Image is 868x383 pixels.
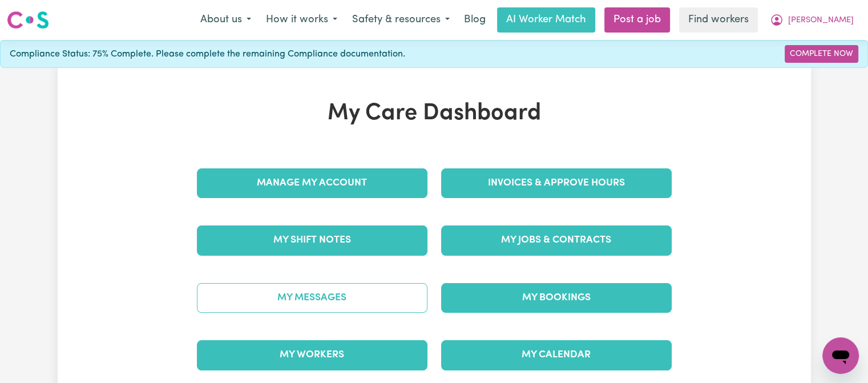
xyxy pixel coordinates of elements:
button: About us [193,8,259,32]
a: Find workers [679,7,758,33]
a: My Shift Notes [197,225,427,255]
a: My Calendar [441,340,672,370]
a: Post a job [604,7,670,33]
a: Blog [457,7,492,33]
a: My Bookings [441,283,672,313]
a: My Jobs & Contracts [441,225,672,255]
button: My Account [762,8,861,32]
button: Safety & resources [345,8,457,32]
img: Careseekers logo [7,10,49,30]
a: Manage My Account [197,168,427,198]
span: [PERSON_NAME] [788,14,854,27]
span: Compliance Status: 75% Complete. Please complete the remaining Compliance documentation. [10,47,405,61]
a: Complete Now [785,45,858,63]
a: Invoices & Approve Hours [441,168,672,198]
a: My Messages [197,283,427,313]
button: How it works [259,8,345,32]
a: My Workers [197,340,427,370]
a: AI Worker Match [497,7,595,33]
a: Careseekers logo [7,7,49,33]
iframe: Button to launch messaging window [822,337,859,374]
h1: My Care Dashboard [190,100,679,127]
